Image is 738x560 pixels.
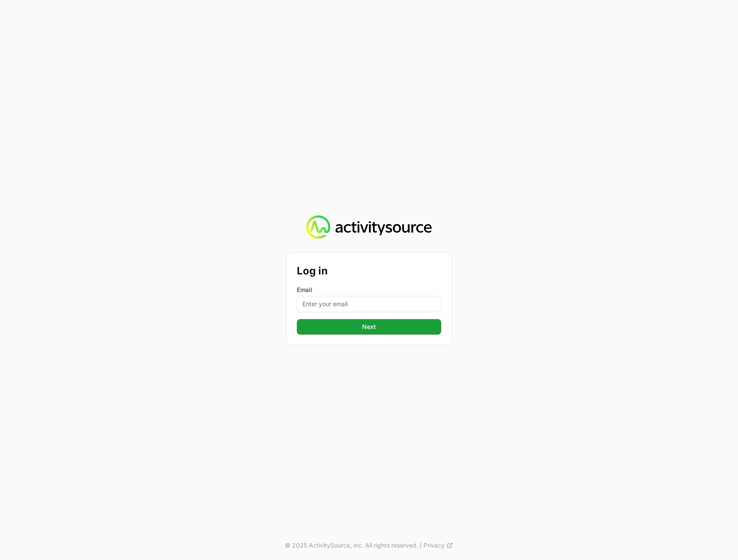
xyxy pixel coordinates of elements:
[297,286,441,294] label: Email
[297,263,441,279] h2: Log in
[297,319,441,335] button: Next
[285,541,418,550] p: © 2025 ActivitySource, inc. All rights reserved.
[306,215,431,239] img: Activity Source
[302,322,436,332] span: Next
[424,541,453,550] a: Privacy
[297,296,441,312] input: Enter your email
[420,541,422,550] span: |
